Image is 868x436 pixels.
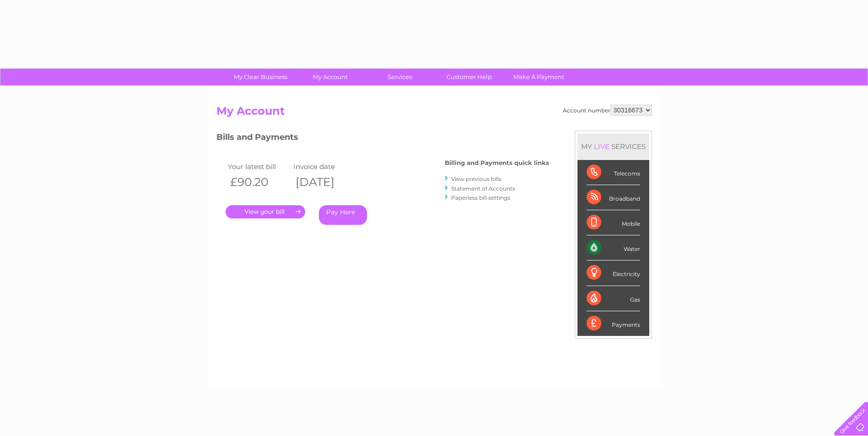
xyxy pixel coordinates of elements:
[292,69,368,85] a: My Account
[451,185,515,192] a: Statement of Accounts
[592,142,611,151] div: LIVE
[223,69,298,85] a: My Clear Business
[319,205,367,225] a: Pay Here
[431,69,507,85] a: Customer Help
[362,69,437,85] a: Services
[216,131,549,147] h3: Bills and Payments
[226,160,291,173] td: Your latest bill
[216,105,652,122] h2: My Account
[501,69,577,85] a: Make A Payment
[451,194,510,201] a: Paperless bill settings
[291,160,357,173] td: Invoice date
[587,235,640,261] div: Water
[577,133,649,160] div: MY SERVICES
[587,311,640,336] div: Payments
[587,286,640,311] div: Gas
[451,175,501,182] a: View previous bills
[587,185,640,210] div: Broadband
[445,160,549,166] h4: Billing and Payments quick links
[587,210,640,235] div: Mobile
[291,173,357,191] th: [DATE]
[226,205,305,218] a: .
[587,261,640,286] div: Electricity
[226,173,291,191] th: £90.20
[563,105,652,116] div: Account number
[587,160,640,185] div: Telecoms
